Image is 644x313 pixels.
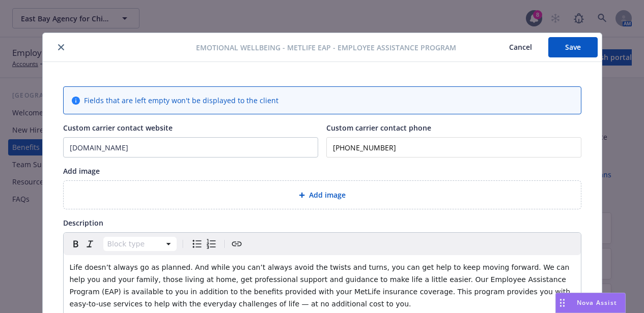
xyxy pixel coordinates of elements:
button: Save [548,37,598,57]
button: Cancel [493,37,548,57]
button: Bold [69,237,83,251]
span: Description [63,218,103,228]
span: Emotional Wellbeing - MetLife EAP - Employee Assistance Program [196,42,456,53]
button: Numbered list [204,237,218,251]
span: Nova Assist [577,298,617,307]
span: Fields that are left empty won't be displayed to the client [84,95,278,106]
span: Add image [309,190,346,200]
span: Add image [63,166,100,176]
span: Life doesn’t always go as planned. And while you can’t always avoid the twists and turns, you can... [70,263,573,308]
div: Add image [63,180,581,209]
input: Add custom carrier contact website [64,138,318,157]
div: Drag to move [556,293,569,312]
button: Bulleted list [190,237,204,251]
button: close [55,41,67,53]
div: toggle group [190,237,218,251]
input: Add custom carrier contact phone [326,137,581,158]
button: Italic [83,237,97,251]
button: Create link [230,237,244,251]
span: Custom carrier contact website [63,123,173,133]
button: Block type [103,237,177,251]
span: Custom carrier contact phone [326,123,431,133]
button: Nova Assist [555,293,626,313]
